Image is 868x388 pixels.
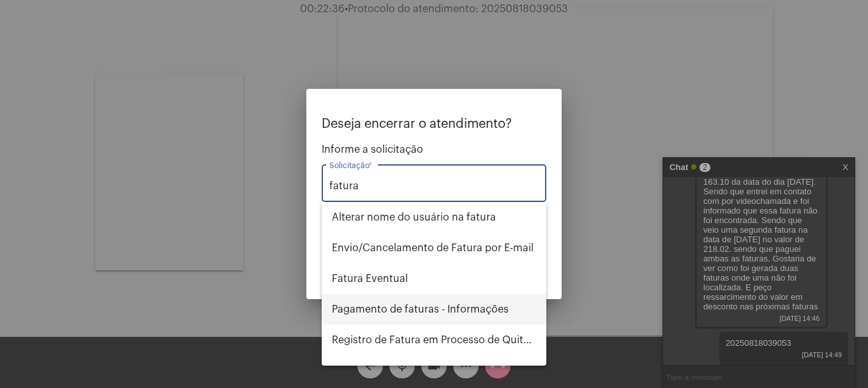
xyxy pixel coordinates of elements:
p: Deseja encerrar o atendimento? [322,117,546,131]
span: Fatura Eventual [332,263,536,294]
input: Buscar solicitação [329,180,539,192]
span: Pagamento de faturas - Informações [332,294,536,325]
span: Solicitar 2a via da Fatura (Correio/[GEOGRAPHIC_DATA]/Email) [332,355,536,386]
span: Envio/Cancelamento de Fatura por E-mail [332,233,536,263]
span: Registro de Fatura em Processo de Quitação [332,325,536,355]
span: Alterar nome do usuário na fatura [332,202,536,233]
span: Informe a solicitação [322,144,546,155]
